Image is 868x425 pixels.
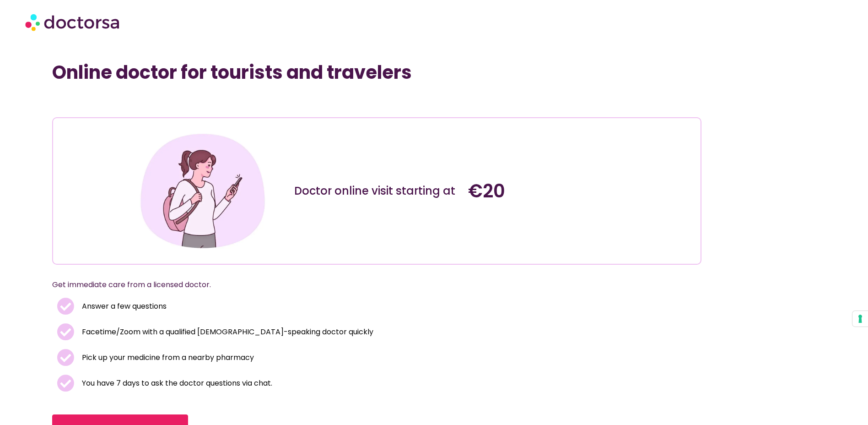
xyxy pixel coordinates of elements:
[52,61,701,83] h1: Online doctor for tourists and travelers
[120,97,258,108] iframe: Customer reviews powered by Trustpilot
[137,125,269,257] img: Illustration depicting a young woman in a casual outfit, engaged with her smartphone. She has a p...
[80,326,373,338] span: Facetime/Zoom with a qualified [DEMOGRAPHIC_DATA]-speaking doctor quickly
[80,300,167,313] span: Answer a few questions
[294,184,459,198] div: Doctor online visit starting at
[80,377,272,390] span: You have 7 days to ask the doctor questions via chat.
[80,351,254,364] span: Pick up your medicine from a nearby pharmacy
[52,278,679,291] p: Get immediate care from a licensed doctor.
[468,180,633,202] h4: €20
[852,311,868,327] button: Your consent preferences for tracking technologies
